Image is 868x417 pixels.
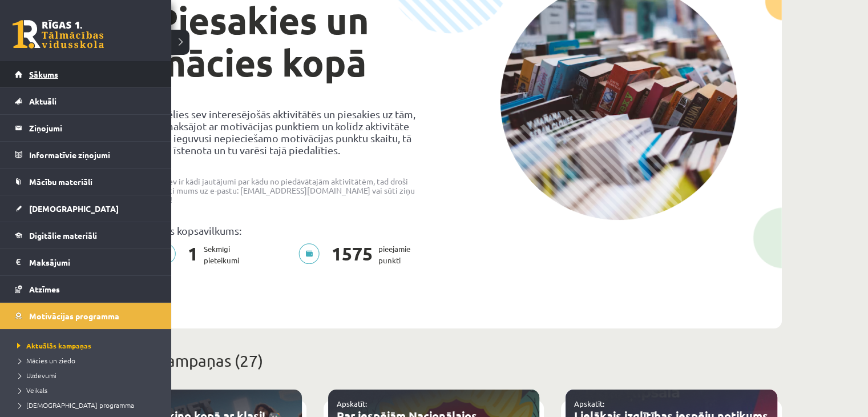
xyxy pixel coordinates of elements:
legend: Maksājumi [29,249,157,275]
span: Aktuālās kampaņas [14,341,91,350]
a: Veikals [14,385,160,395]
a: Apskatīt: [574,399,604,408]
span: Digitālie materiāli [29,230,97,240]
a: Maksājumi [15,249,157,275]
a: Sākums [15,61,157,87]
span: 1575 [326,243,378,266]
p: pieejamie punkti [298,243,417,266]
span: Uzdevumi [14,371,56,380]
span: Sākums [29,69,58,79]
span: [DEMOGRAPHIC_DATA] [29,203,119,214]
legend: Informatīvie ziņojumi [29,142,157,168]
legend: Ziņojumi [29,115,157,141]
span: Atzīmes [29,284,60,294]
a: Ziņojumi [15,115,157,141]
a: Atzīmes [15,276,157,302]
a: Informatīvie ziņojumi [15,142,157,168]
p: Ja Tev ir kādi jautājumi par kādu no piedāvātajām aktivitātēm, tad droši raksti mums uz e-pastu: ... [155,177,425,204]
a: [DEMOGRAPHIC_DATA] programma [14,400,160,410]
a: Uzdevumi [14,370,160,380]
span: [DEMOGRAPHIC_DATA] programma [14,400,134,410]
a: Motivācijas programma [15,303,157,329]
p: Arhivētās kampaņas (27) [86,349,782,373]
a: Aktuāli [15,88,157,114]
span: Motivācijas programma [29,311,119,321]
span: Veikals [14,386,47,395]
span: Mācies un ziedo [14,356,75,365]
p: Izvēlies sev interesējošās aktivitātēs un piesakies uz tām, samaksājot ar motivācijas punktiem un... [155,108,425,156]
span: Aktuāli [29,96,56,106]
a: Mācies un ziedo [14,355,160,366]
a: Digitālie materiāli [15,222,157,248]
span: Mācību materiāli [29,177,92,187]
a: Rīgas 1. Tālmācības vidusskola [13,20,104,49]
a: Apskatīt: [337,399,367,408]
a: Aktuālās kampaņas [14,340,160,351]
p: Tavs kopsavilkums: [155,224,425,236]
span: 1 [182,243,204,266]
a: [DEMOGRAPHIC_DATA] [15,195,157,222]
a: Mācību materiāli [15,169,157,195]
p: Sekmīgi pieteikumi [155,243,246,266]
